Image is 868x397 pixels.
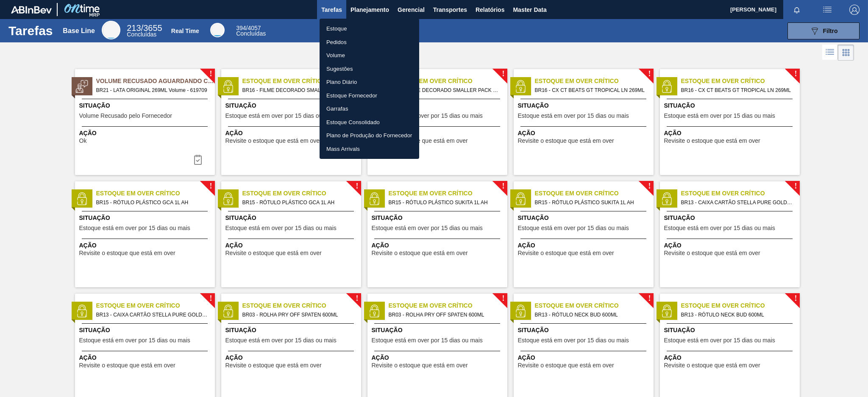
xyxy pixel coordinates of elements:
[320,116,419,129] a: Estoque Consolidado
[320,89,419,103] a: Estoque Fornecedor
[320,129,419,142] a: Plano de Produção do Fornecedor
[320,142,419,156] a: Mass Arrivals
[320,75,419,89] a: Plano Diário
[320,62,419,76] a: Sugestões
[320,49,419,62] a: Volume
[320,102,419,116] a: Garrafas
[320,22,419,36] a: Estoque
[320,36,419,49] a: Pedidos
